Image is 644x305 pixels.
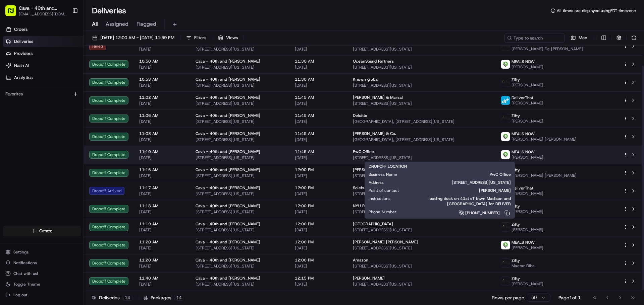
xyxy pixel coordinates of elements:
span: [DATE] [295,263,342,269]
span: Pylon [67,166,81,171]
span: [PERSON_NAME] [512,281,543,287]
span: [PHONE_NUMBER] [465,210,500,216]
span: 12:00 PM [295,257,342,263]
a: Orders [3,24,84,35]
button: [DATE] 12:00 AM - [DATE] 11:59 PM [89,33,177,43]
img: zifty-logo-trans-sq.png [501,259,510,268]
span: [DATE] [139,227,185,233]
span: [DATE] [139,65,185,70]
span: Cava - 40th and [PERSON_NAME] [196,113,260,118]
span: Cava - 40th and [PERSON_NAME] [19,5,67,11]
span: [STREET_ADDRESS][US_STATE] [353,155,490,160]
a: [PHONE_NUMBER] [407,209,511,217]
span: Cava - 40th and [PERSON_NAME] [196,276,260,281]
span: [PERSON_NAME] [PERSON_NAME] [353,239,418,245]
img: zifty-logo-trans-sq.png [501,114,510,123]
span: 12:00 PM [295,239,342,245]
div: Start new chat [30,64,110,71]
span: Solebury Capital [353,185,384,190]
span: [STREET_ADDRESS][US_STATE] [353,173,490,178]
span: [STREET_ADDRESS][US_STATE] [196,155,284,160]
span: Zifty [512,77,520,82]
img: 40th Madison [7,116,17,126]
span: 40th Madison [21,122,48,127]
span: loading dock on 41st sT btwn Madison and [GEOGRAPHIC_DATA] for DELIVER [401,196,511,207]
span: Phone Number [369,209,396,215]
p: Welcome 👋 [7,27,122,37]
span: Cava - 40th and [PERSON_NAME] [196,149,260,154]
span: [DATE] [295,173,342,178]
span: [DATE] [139,83,185,88]
span: [STREET_ADDRESS][US_STATE] [196,173,284,178]
span: [STREET_ADDRESS][US_STATE] [196,83,284,88]
span: [STREET_ADDRESS][US_STATE] [196,101,284,106]
span: [STREET_ADDRESS][US_STATE] [353,263,490,269]
span: [STREET_ADDRESS][US_STATE] [196,227,284,233]
button: [EMAIL_ADDRESS][DOMAIN_NAME] [19,11,67,17]
a: Analytics [3,72,84,83]
div: 💻 [57,150,62,156]
span: 11:18 AM [139,203,185,209]
img: melas_now_logo.png [501,132,510,141]
input: Clear [17,43,111,50]
span: Zifty [512,258,520,263]
span: • [49,122,52,127]
span: [STREET_ADDRESS][US_STATE] [196,65,284,70]
span: Cava - 40th and [PERSON_NAME] [196,239,260,245]
span: 11:08 AM [139,131,185,136]
span: API Documentation [63,150,108,156]
span: Views [226,35,238,41]
span: [PERSON_NAME] [512,155,543,160]
span: [STREET_ADDRESS][US_STATE] [196,191,284,197]
span: Instructions [369,196,390,201]
div: Deliveries [92,294,132,301]
span: Zifty [512,276,520,281]
input: Type to search [504,33,565,43]
button: Toggle Theme [3,280,81,289]
img: melas_now_logo.png [501,241,510,249]
span: MEALS NOW [512,59,535,64]
span: All times are displayed using EDT timezone [557,8,636,13]
span: [DATE] [139,191,185,197]
span: Cava - 40th and [PERSON_NAME] [196,131,260,136]
span: Zifty [512,204,520,209]
span: [PERSON_NAME] [410,188,511,193]
img: 1736555255976-a54dd68f-1ca7-489b-9aae-adbdc363a1c4 [7,64,19,76]
span: Toggle Theme [13,282,40,287]
span: [DATE] [295,282,342,287]
span: Cava - 40th and [PERSON_NAME] [196,167,260,172]
span: [PERSON_NAME] [512,82,543,88]
span: 12:15 PM [295,276,342,281]
span: All [92,20,98,28]
span: 10:50 AM [139,59,185,64]
span: [DATE] [139,101,185,106]
span: Known global [353,77,379,82]
div: Packages [144,294,184,301]
span: Settings [13,249,29,255]
div: 📗 [7,150,12,156]
span: [DATE] [139,209,185,215]
span: DeliverThat [512,185,533,191]
span: [STREET_ADDRESS][US_STATE] [353,65,490,70]
span: 40th Madison [21,104,48,109]
span: Cava - 40th and [PERSON_NAME] [196,59,260,64]
span: 11:45 AM [295,95,342,100]
span: [DATE] [295,227,342,233]
span: [GEOGRAPHIC_DATA], [STREET_ADDRESS][US_STATE] [353,119,490,124]
span: MEALS NOW [512,131,535,137]
span: [STREET_ADDRESS][US_STATE] [196,263,284,269]
span: MEALS NOW [512,149,535,155]
span: [STREET_ADDRESS][US_STATE] [394,180,511,185]
span: [DATE] [139,155,185,160]
div: Favorites [3,89,81,99]
img: melas_now_logo.png [501,150,510,159]
span: PwC Office [353,149,374,154]
a: Nash AI [3,60,84,71]
img: profile_deliverthat_partner.png [501,96,510,105]
span: Chat with us! [13,271,38,276]
span: [STREET_ADDRESS][US_STATE] [196,209,284,215]
span: [DATE] [295,65,342,70]
span: Orders [14,26,28,32]
span: [STREET_ADDRESS][US_STATE] [196,137,284,142]
span: [DATE] 12:00 AM - [DATE] 11:59 PM [100,35,174,41]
